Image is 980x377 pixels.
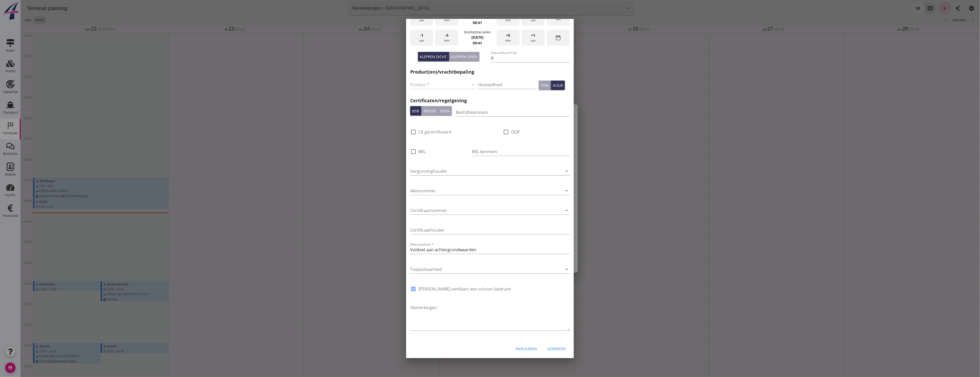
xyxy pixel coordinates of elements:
input: Milieukwaliteit * [410,246,570,254]
strong: ma [460,130,465,134]
span: VOG-250678 [464,188,488,192]
div: uur [410,30,433,46]
div: Annuleren [515,346,537,351]
div: Kleppen dicht [420,54,447,59]
div: Eindtijdstip laden [464,30,491,35]
input: Aktenummer [410,187,563,195]
i: arrow_drop_down [564,188,570,194]
div: Zandloper [402,104,557,117]
div: uur [522,30,545,46]
th: Schipper [408,154,455,164]
td: ? [455,154,551,164]
h4: Schip [408,137,551,144]
span: Sluiten [535,264,553,268]
button: Benor [421,106,438,115]
input: Certificaatnummer [410,206,563,215]
td: 18 [455,222,551,232]
input: Certificaathouder [410,226,570,234]
th: Product [408,201,455,212]
span: +1 [531,33,535,38]
label: BRL [418,149,426,154]
td: +31 1111 [455,164,551,175]
td: Blankenburgput [455,232,551,243]
a: Bewerken [404,261,437,271]
button: Geen [438,106,452,115]
strong: 08:41 [473,20,482,25]
th: Vergunning [408,243,455,253]
th: Hoeveelheid [408,212,455,222]
th: Datum [408,127,455,137]
span: Bewerken [406,264,434,268]
input: Vergunninghouder [410,167,563,175]
div: Benor [423,108,436,114]
small: m3 [468,216,472,219]
th: Scheepsnaam [408,144,455,154]
strong: 09:41 [473,41,482,45]
button: Kleppen open [449,52,479,61]
th: Wingebied [408,232,455,243]
i: edit [406,264,411,268]
button: Maak laadbon [439,261,480,271]
h4: Product [408,195,551,201]
td: Groot-Ammers [455,175,551,185]
h4: Laden [408,121,551,127]
button: Genereer [543,344,570,353]
i: arrow_drop_down [564,168,570,174]
strong: [DATE] [471,35,484,40]
label: DOP [511,129,520,135]
button: ton [539,81,551,90]
td: 1199 [455,212,551,222]
div: BSB [412,108,419,114]
th: Vak/Bunker/Silo [408,222,455,232]
td: Filling sand [455,201,551,212]
i: arrow_drop_down [564,207,570,214]
input: Bedrijfskenmerk [456,108,570,116]
td: [DATE] 07:00 - 08:00 [455,127,551,137]
label: CE gecertificeerd [418,129,451,135]
span: -5 [445,33,448,38]
span: Blankenburgput - [460,178,489,182]
textarea: Opmerkingen [410,303,570,331]
div: min [435,30,458,46]
th: Bestemming [408,175,455,185]
input: BRL kenmerk [472,147,570,156]
label: [PERSON_NAME] verklaart een schoon laadruim [418,286,511,292]
i: receipt_long [441,264,445,268]
div: ton [541,83,549,88]
h2: Certificaten/regelgeving [410,97,570,104]
div: kuub [553,83,563,88]
div: Genereer [547,346,566,351]
h2: Product(en)/vrachtbepaling [410,68,570,75]
i: arrow_drop_down [564,266,570,272]
th: Telefoonnummer [408,164,455,175]
div: Geen [440,108,450,114]
div: Kleppen open [451,54,477,59]
button: BSB [410,106,421,115]
td: Combinatie Noordzeezand V.O.F. [455,243,551,253]
th: Dossier [408,185,455,195]
button: VOG-250678 [460,185,493,195]
i: call [460,167,465,172]
button: kuub [551,81,565,90]
input: Hoeveelheid [478,81,537,89]
div: min [497,30,520,46]
span: Maak laadbon [441,264,478,268]
button: Annuleren [511,344,541,353]
span: -1 [420,33,423,38]
td: Zandloper [455,144,551,154]
i: date_range [555,35,561,41]
span: +5 [506,33,510,38]
button: Kleppen dicht [418,52,449,61]
button: Sluiten [533,261,555,271]
input: Hoeveelheid 0-lijn [491,54,570,62]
